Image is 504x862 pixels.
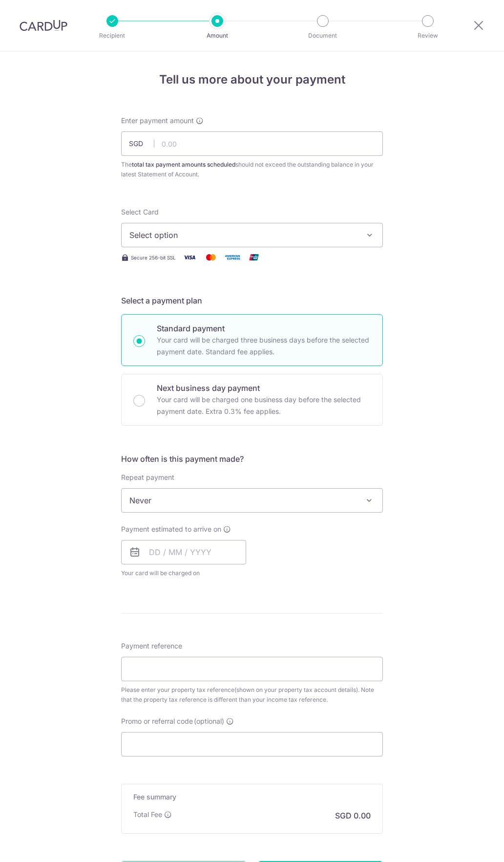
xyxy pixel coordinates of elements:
[122,489,382,512] span: Never
[121,208,159,216] span: translation missing: en.payables.payment_networks.credit_card.summary.labels.select_card
[121,473,174,482] label: Repeat payment
[20,20,67,31] img: CardUp
[121,641,182,651] span: Payment reference
[194,716,224,726] span: (optional)
[441,833,494,857] iframe: Opens a widget where you can find more information
[121,160,383,179] div: The should not exceed the outstanding balance in your latest Statement of Account.
[121,131,383,156] input: 0.00
[121,524,221,534] span: Payment estimated to arrive on
[133,792,371,802] h5: Fee summary
[131,254,176,261] span: Secure 256-bit SSL
[76,31,148,41] p: Recipient
[157,394,371,417] p: Your card will be charged one business day before the selected payment date. Extra 0.3% fee applies.
[181,31,253,41] p: Amount
[129,139,154,149] span: SGD
[121,716,193,726] span: Promo or referral code
[129,229,357,241] span: Select option
[133,810,162,819] p: Total Fee
[121,488,383,513] span: Never
[121,116,194,126] span: Enter payment amount
[180,251,199,263] img: Visa
[244,251,264,263] img: Union Pay
[121,540,246,564] input: DD / MM / YYYY
[121,685,383,705] div: Please enter your property tax reference(shown on your property tax account details). Note that t...
[392,31,464,41] p: Review
[335,810,371,821] p: SGD 0.00
[121,295,383,306] h5: Select a payment plan
[223,251,242,263] img: American Express
[121,568,246,578] span: Your card will be charged on
[121,223,383,247] button: Select option
[121,453,383,465] h5: How often is this payment made?
[157,334,371,358] p: Your card will be charged three business days before the selected payment date. Standard fee appl...
[157,323,371,334] p: Standard payment
[201,251,221,263] img: Mastercard
[157,382,371,394] p: Next business day payment
[287,31,359,41] p: Document
[132,161,235,168] b: total tax payment amounts scheduled
[121,71,383,88] h4: Tell us more about your payment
